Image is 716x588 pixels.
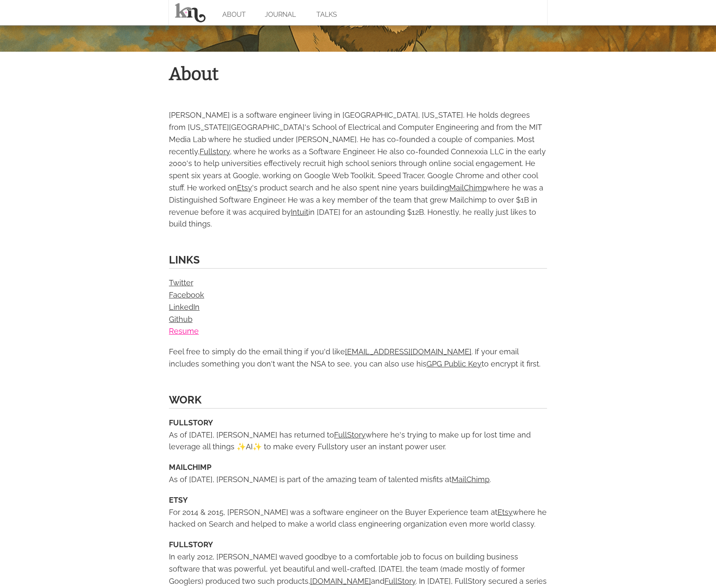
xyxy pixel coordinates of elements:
[452,475,490,484] a: MailChimp
[237,183,252,192] a: Etsy
[169,251,547,370] div: Feel free to simply do the email thing if you'd like . If your email includes something you don't...
[169,251,547,269] h2: Links
[384,577,416,585] a: FullStory
[169,315,192,324] a: Github
[291,208,308,216] a: Intuit
[169,391,547,409] h2: Work
[334,430,366,439] a: FullStory
[169,278,193,287] a: Twitter
[169,327,199,335] a: Resume
[449,183,487,192] a: MailChimp
[345,347,471,356] a: [EMAIL_ADDRESS][DOMAIN_NAME]
[169,429,547,454] div: As of [DATE], [PERSON_NAME] has returned to where he's trying to make up for lost time and levera...
[310,577,371,585] a: [DOMAIN_NAME]
[169,506,547,531] div: For 2014 & 2015, [PERSON_NAME] was a software engineer on the Buyer Experience team at where he h...
[426,359,482,368] a: GPG Public Key
[169,109,547,230] div: [PERSON_NAME] is a software engineer living in [GEOGRAPHIC_DATA], [US_STATE]. He holds degrees fr...
[169,474,547,486] div: As of [DATE], [PERSON_NAME] is part of the amazing team of talented misfits at .
[498,508,513,517] a: Etsy
[169,494,547,506] div: ETSY
[169,539,547,551] div: FULLSTORY
[169,461,547,474] div: MAILCHIMP
[169,417,547,429] div: FULLSTORY
[169,60,547,88] h1: About
[169,290,204,299] a: Facebook
[200,147,230,156] a: Fullstory
[169,303,200,311] a: LinkedIn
